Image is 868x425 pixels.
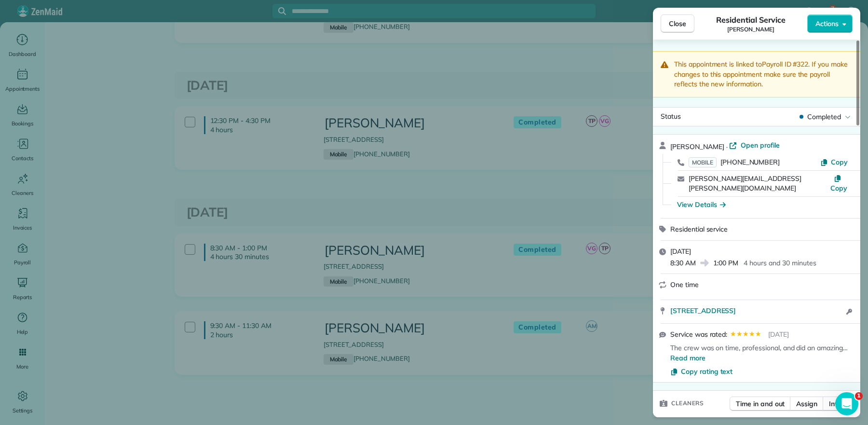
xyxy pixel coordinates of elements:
[689,174,801,193] a: [PERSON_NAME][EMAIL_ADDRESS][PERSON_NAME][DOMAIN_NAME]
[670,258,696,268] span: 8:30 AM
[807,112,841,122] span: Completed
[820,157,848,167] button: Copy
[670,306,843,315] a: [STREET_ADDRESS]
[762,60,808,69] a: Payroll ID #322
[670,280,699,289] span: One time
[677,200,726,209] button: View Details
[681,367,732,376] span: Copy rating text
[689,157,780,167] a: MOBILE[PHONE_NUMBER]
[729,140,780,150] a: Open profile
[768,329,789,339] span: [DATE]
[669,19,686,28] span: Close
[671,398,704,408] span: Cleaners
[831,158,848,166] span: Copy
[749,329,755,338] span: ★
[743,329,749,338] span: ★
[830,174,848,193] button: Copy
[744,258,816,268] p: 4 hours and 30 minutes
[829,399,846,409] span: Invite
[730,397,791,411] button: Time in and out
[830,184,847,192] span: Copy
[661,14,694,33] button: Close
[823,397,853,411] button: Invite
[674,60,848,88] span: This appointment is linked to . If you make changes to this appointment make sure the payroll ref...
[670,247,691,256] span: [DATE]
[670,367,732,376] button: Copy rating text
[741,140,780,150] span: Open profile
[720,158,780,166] span: [PHONE_NUMBER]
[730,329,736,338] span: ★
[724,143,730,151] span: ·
[796,399,817,409] span: Assign
[670,343,848,352] span: The crew was on time, professional, and did an amazing …
[670,142,724,151] span: [PERSON_NAME]
[815,19,839,28] span: Actions
[730,329,761,338] span: Rating: {{score}} out of 5 stars
[713,258,738,268] span: 1:00 PM
[661,112,681,121] span: Status
[790,397,824,411] button: Assign
[670,329,727,339] span: Service was rated:
[689,157,717,167] span: MOBILE
[670,225,728,233] span: Residential service
[755,329,761,338] span: ★
[855,392,863,400] span: 1
[670,353,705,363] button: Read more
[835,392,858,415] iframe: Intercom live chat
[736,329,743,338] span: ★
[716,14,785,26] span: Residential Service
[670,306,736,315] span: [STREET_ADDRESS]
[843,306,854,317] button: Open access information
[736,399,785,409] span: Time in and out
[727,26,774,33] span: [PERSON_NAME]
